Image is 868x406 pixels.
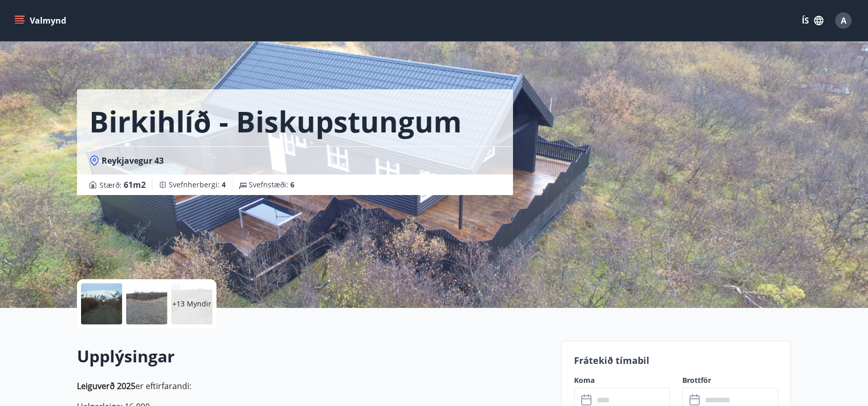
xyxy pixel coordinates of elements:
label: Koma [574,375,670,385]
h2: Upplýsingar [77,345,549,368]
button: menu [12,11,70,30]
span: 61 m2 [124,179,146,190]
span: Reykjavegur 43 [102,155,164,166]
span: Svefnstæði : [249,180,294,190]
p: Frátekið tímabil [574,354,778,367]
span: A [841,15,846,26]
p: er eftirfarandi: [77,380,549,392]
span: 4 [222,180,226,189]
span: Svefnherbergi : [169,180,226,190]
p: +13 Myndir [172,299,211,309]
h1: Birkihlíð - Biskupstungum [89,102,462,141]
span: 6 [290,180,294,189]
strong: Leiguverð 2025 [77,380,135,392]
button: A [831,8,856,33]
button: ÍS [796,11,829,30]
span: Stærð : [100,179,146,191]
label: Brottför [682,375,778,385]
